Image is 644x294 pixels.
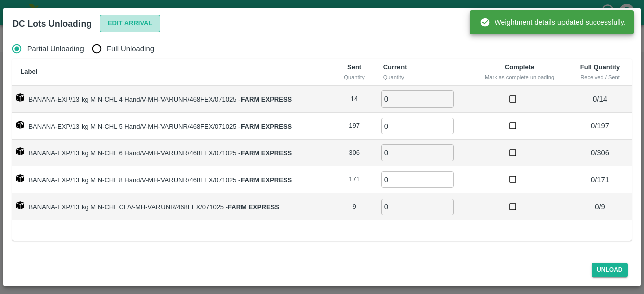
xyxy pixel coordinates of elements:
[16,93,24,102] img: box
[16,201,24,209] img: box
[228,203,279,211] strong: FARM EXPRESS
[505,63,534,71] b: Complete
[334,166,375,193] td: 171
[334,140,375,167] td: 306
[347,63,361,71] b: Sent
[20,68,37,75] b: Label
[334,193,375,221] td: 9
[12,86,333,113] td: BANANA-EXP/13 kg M N-CHL 4 Hand/V-MH-VARUNR/468FEX/071025 -
[240,149,292,157] strong: FARM EXPRESS
[342,73,367,82] div: Quantity
[381,118,454,134] input: 0
[381,90,454,107] input: 0
[572,93,627,105] p: 0 / 14
[572,174,627,185] p: 0 / 171
[381,144,454,161] input: 0
[381,171,454,188] input: 0
[240,95,292,103] strong: FARM EXPRESS
[334,113,375,140] td: 197
[107,43,154,54] span: Full Unloading
[334,86,375,113] td: 14
[16,174,24,182] img: box
[381,199,454,215] input: 0
[12,193,333,221] td: BANANA-EXP/13 kg M N-CHL CL/V-MH-VARUNR/468FEX/071025 -
[12,113,333,140] td: BANANA-EXP/13 kg M N-CHL 5 Hand/V-MH-VARUNR/468FEX/071025 -
[240,123,292,130] strong: FARM EXPRESS
[480,13,626,31] div: Weightment details updated successfully.
[592,263,628,277] button: Unload
[576,73,623,82] div: Received / Sent
[27,43,84,54] span: Partial Unloading
[12,19,91,29] b: DC Lots Unloading
[16,121,24,129] img: box
[572,147,627,158] p: 0 / 306
[100,15,161,32] button: Edit Arrival
[580,63,620,71] b: Full Quantity
[383,73,463,82] div: Quantity
[240,176,292,184] strong: FARM EXPRESS
[572,201,627,212] p: 0 / 9
[16,147,24,155] img: box
[12,140,333,167] td: BANANA-EXP/13 kg M N-CHL 6 Hand/V-MH-VARUNR/468FEX/071025 -
[12,166,333,193] td: BANANA-EXP/13 kg M N-CHL 8 Hand/V-MH-VARUNR/468FEX/071025 -
[479,73,560,82] div: Mark as complete unloading
[572,120,627,131] p: 0 / 197
[383,63,407,71] b: Current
